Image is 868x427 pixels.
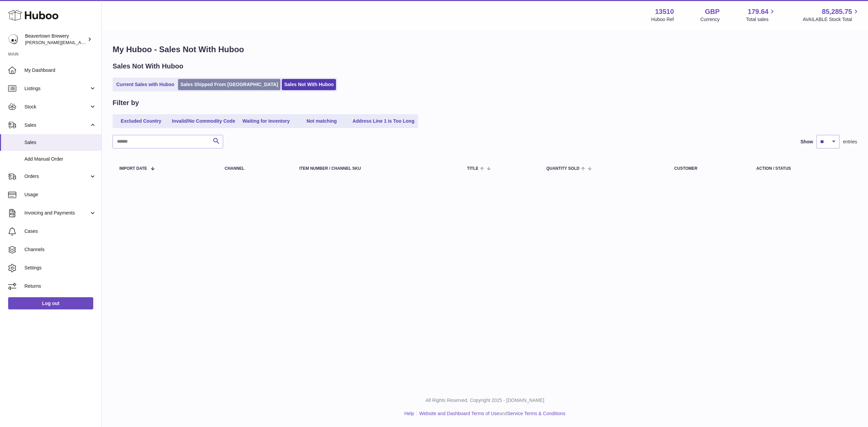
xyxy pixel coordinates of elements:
[405,411,414,416] a: Help
[114,79,177,90] a: Current Sales with Huboo
[24,173,89,180] span: Orders
[843,139,857,145] span: entries
[24,283,96,289] span: Returns
[419,411,499,416] a: Website and Dashboard Terms of Use
[655,7,674,16] strong: 13510
[8,297,93,309] a: Log out
[756,166,850,171] div: Action / Status
[417,410,565,417] li: and
[113,44,857,55] h1: My Huboo - Sales Not With Huboo
[24,156,96,162] span: Add Manual Order
[107,397,863,404] p: All Rights Reserved. Copyright 2025 - [DOMAIN_NAME]
[705,7,719,16] strong: GBP
[24,191,96,198] span: Usage
[748,7,768,16] span: 179.64
[239,116,293,127] a: Waiting for Inventory
[299,166,454,171] div: Item Number / Channel SKU
[507,411,566,416] a: Service Terms & Conditions
[746,16,776,23] span: Total sales
[801,139,813,145] label: Show
[467,166,478,171] span: Title
[350,116,417,127] a: Address Line 1 is Too Long
[282,79,336,90] a: Sales Not With Huboo
[24,210,89,216] span: Invoicing and Payments
[822,7,852,16] span: 85,285.75
[25,40,172,45] span: [PERSON_NAME][EMAIL_ADDRESS][PERSON_NAME][DOMAIN_NAME]
[119,166,147,171] span: Import date
[651,16,674,23] div: Huboo Ref
[24,228,96,235] span: Cases
[24,104,89,110] span: Stock
[803,7,860,23] a: 85,285.75 AVAILABLE Stock Total
[178,79,280,90] a: Sales Shipped From [GEOGRAPHIC_DATA]
[701,16,720,23] div: Currency
[114,116,168,127] a: Excluded Country
[295,116,349,127] a: Not matching
[24,246,96,253] span: Channels
[746,7,776,23] a: 179.64 Total sales
[24,85,89,92] span: Listings
[8,34,18,44] img: Matthew.McCormack@beavertownbrewery.co.uk
[170,116,238,127] a: Invalid/No Commodity Code
[224,166,285,171] div: Channel
[24,67,96,74] span: My Dashboard
[546,166,579,171] span: Quantity Sold
[113,98,139,107] h2: Filter by
[24,139,96,146] span: Sales
[113,62,183,71] h2: Sales Not With Huboo
[24,122,89,128] span: Sales
[24,265,96,271] span: Settings
[803,16,860,23] span: AVAILABLE Stock Total
[674,166,743,171] div: Customer
[25,33,86,46] div: Beavertown Brewery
